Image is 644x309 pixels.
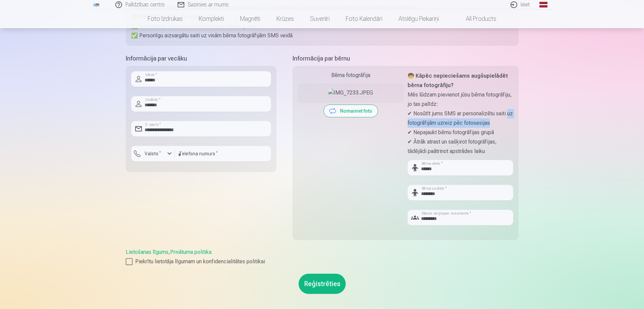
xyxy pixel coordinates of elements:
a: Magnēti [232,9,268,28]
img: /fa1 [93,3,100,7]
div: , [126,248,519,266]
p: Mēs lūdzam pievienot jūsu bērna fotogrāfiju, jo tas palīdz: [408,90,513,109]
a: Foto kalendāri [338,9,390,28]
p: ✔ Nosūtīt jums SMS ar personalizētu saiti uz fotogrāfijām uzreiz pēc fotosesijas [408,109,513,128]
a: Krūzes [268,9,302,28]
h5: Informācija par vecāku [126,54,276,63]
a: Foto izdrukas [140,9,191,28]
label: Valsts [142,150,164,157]
label: Piekrītu lietotāja līgumam un konfidencialitātes politikai [126,258,519,266]
a: Lietošanas līgums [126,249,168,255]
button: Reģistrēties [299,274,346,294]
button: Nomainiet foto [324,105,378,117]
a: Komplekti [191,9,232,28]
img: IMG_7233.JPEG [328,89,373,97]
a: Atslēgu piekariņi [390,9,447,28]
strong: 🧒 Kāpēc nepieciešams augšupielādēt bērna fotogrāfiju? [408,73,508,88]
a: Privātuma politika [170,249,212,255]
p: ✅ Personīgu aizsargātu saiti uz visām bērna fotogrāfijām SMS veidā [131,31,513,40]
p: ✔ Nepajaukt bērnu fotogrāfijas grupā [408,128,513,137]
a: Suvenīri [302,9,338,28]
div: Bērna fotogrāfija [298,71,404,79]
p: ✔ Ātrāk atrast un sašķirot fotogrāfijas, tādējādi paātrinot apstrādes laiku [408,137,513,156]
h5: Informācija par bērnu [293,54,519,63]
button: Valsts* [131,146,175,161]
a: All products [447,9,504,28]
